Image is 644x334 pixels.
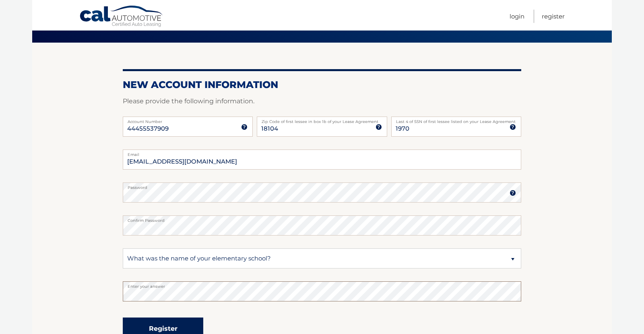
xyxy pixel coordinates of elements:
[510,124,516,130] img: tooltip.svg
[123,79,521,91] h2: New Account Information
[123,117,253,137] input: Account Number
[123,182,521,189] label: Password
[542,10,565,23] a: Register
[123,150,521,170] input: Email
[123,281,521,288] label: Enter your answer
[241,124,248,130] img: tooltip.svg
[376,124,382,130] img: tooltip.svg
[123,117,253,123] label: Account Number
[123,96,521,107] p: Please provide the following information.
[391,117,521,123] label: Last 4 of SSN of first lessee listed on your Lease Agreement
[391,117,521,137] input: SSN or EIN (last 4 digits only)
[79,5,164,29] a: Cal Automotive
[123,215,521,222] label: Confirm Password
[257,117,387,137] input: Zip Code
[510,10,524,23] a: Login
[510,190,516,196] img: tooltip.svg
[123,150,521,156] label: Email
[257,117,387,123] label: Zip Code of first lessee in box 1b of your Lease Agreement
